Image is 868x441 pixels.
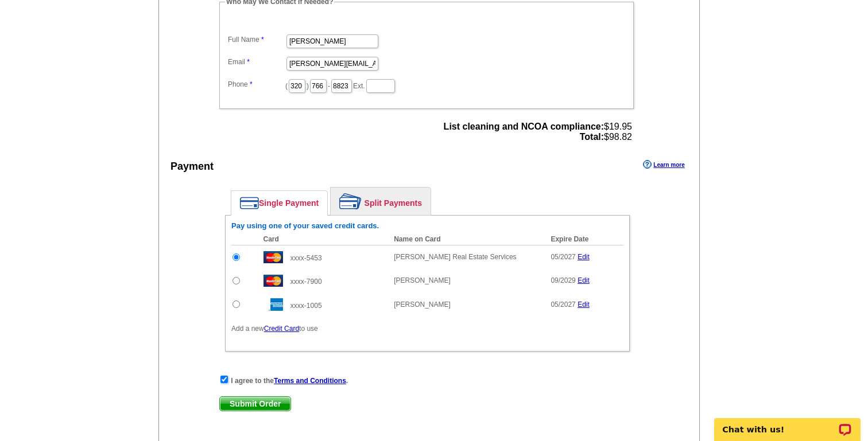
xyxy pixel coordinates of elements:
span: xxxx-7900 [290,278,322,286]
div: Payment [170,159,214,174]
img: split-payment.png [339,193,362,209]
span: $19.95 $98.82 [444,122,632,142]
label: Email [228,57,285,67]
a: Credit Card [264,325,299,333]
a: Learn more [643,160,684,169]
a: Edit [578,300,590,309]
span: 05/2027 [551,253,575,261]
iframe: LiveChat chat widget [707,405,868,441]
h6: Pay using one of your saved credit cards. [231,221,623,231]
span: [PERSON_NAME] Real Estate Services [394,253,516,261]
p: Add a new to use [231,323,623,334]
dd: ( ) - Ext. [225,76,628,94]
th: Name on Card [388,233,545,245]
img: mast.gif [263,251,283,263]
span: [PERSON_NAME] [394,276,451,284]
strong: I agree to the . [231,377,348,385]
span: Submit Order [220,397,290,411]
img: single-payment.png [240,197,259,209]
a: Edit [578,253,590,261]
span: 09/2029 [551,276,575,284]
label: Phone [228,79,285,89]
strong: Total: [580,132,604,142]
img: mast.gif [263,275,283,287]
label: Full Name [228,34,285,45]
span: xxxx-5453 [290,254,322,262]
a: Single Payment [231,191,327,215]
a: Terms and Conditions [274,377,346,385]
strong: List cleaning and NCOA compliance: [444,122,604,131]
span: [PERSON_NAME] [394,300,451,309]
th: Card [258,233,389,245]
a: Edit [578,276,590,284]
span: 05/2027 [551,300,575,309]
th: Expire Date [545,233,623,245]
img: amex.gif [263,298,283,311]
a: Split Payments [331,188,431,215]
span: xxxx-1005 [290,302,322,310]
